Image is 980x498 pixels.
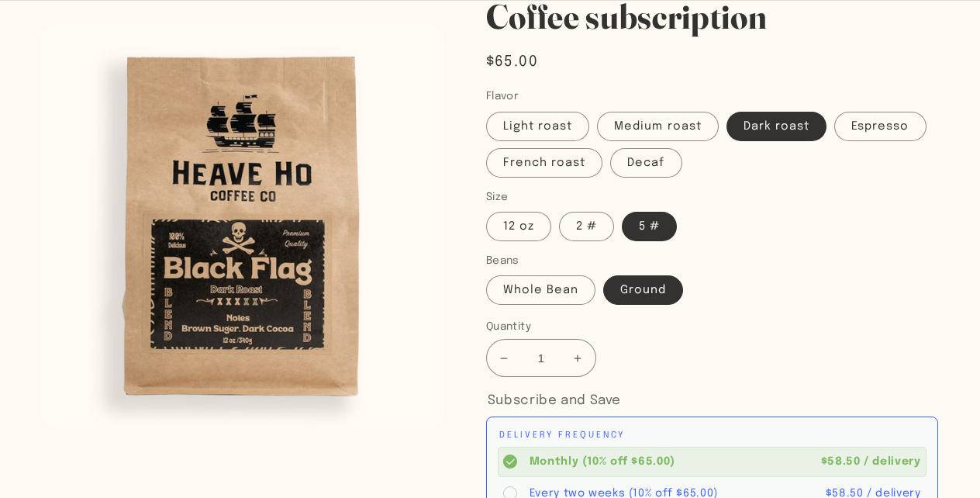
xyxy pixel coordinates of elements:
span: $58.50 [821,456,861,467]
label: 5 # [622,212,677,241]
label: Espresso [834,112,926,141]
legend: Flavor [486,88,520,104]
legend: Beans [486,253,521,268]
label: Quantity [486,319,788,334]
div: Monthly (10% off $65.00) [530,454,815,469]
label: Medium roast [597,112,719,141]
legend: Delivery Frequency [498,428,626,443]
label: Dark roast [726,112,827,141]
legend: Size [486,189,510,205]
label: French roast [486,148,603,178]
label: Decaf [610,148,682,178]
label: 12 oz [486,212,551,241]
label: Light roast [486,112,590,141]
label: Whole Bean [486,275,596,305]
legend: Subscribe and Save [486,389,623,413]
span: / delivery [864,456,920,467]
span: $65.00 [486,51,538,73]
label: 2 # [559,212,614,241]
media-gallery: Gallery Viewer [43,25,446,428]
label: Ground [603,275,683,305]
